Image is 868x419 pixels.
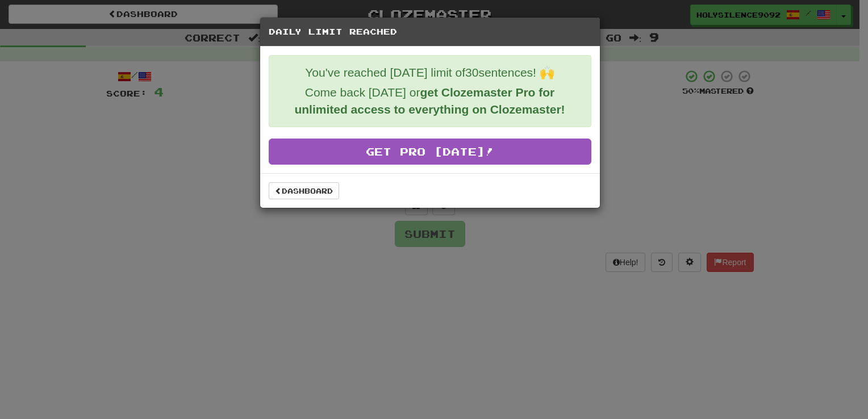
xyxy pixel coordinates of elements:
strong: get Clozemaster Pro for unlimited access to everything on Clozemaster! [294,86,565,116]
a: Dashboard [269,182,339,199]
p: Come back [DATE] or [278,84,582,118]
a: Get Pro [DATE]! [269,139,591,165]
h5: Daily Limit Reached [269,26,591,37]
p: You've reached [DATE] limit of 30 sentences! 🙌 [278,64,582,81]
